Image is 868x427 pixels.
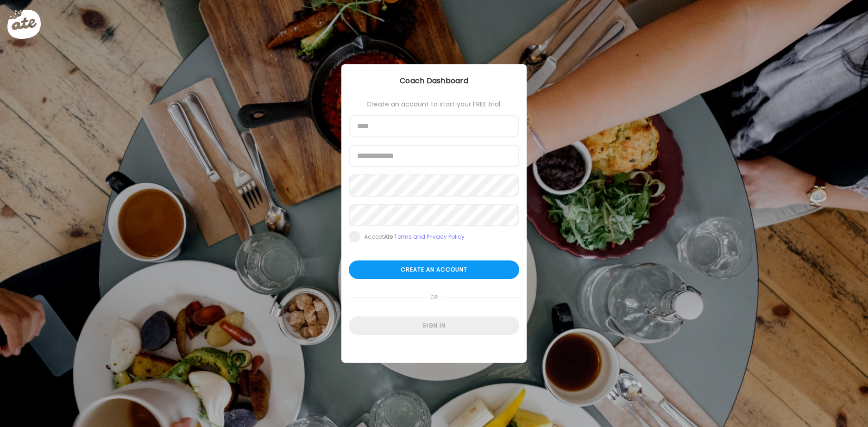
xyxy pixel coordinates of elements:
[349,316,519,335] div: Sign in
[349,100,519,108] div: Create an account to start your FREE trial:
[364,233,465,241] div: Accept
[394,233,465,241] a: Terms and Privacy Policy
[349,260,519,279] div: Create an account
[427,288,442,307] span: or
[384,233,393,241] b: Ate
[341,75,527,87] div: Coach Dashboard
